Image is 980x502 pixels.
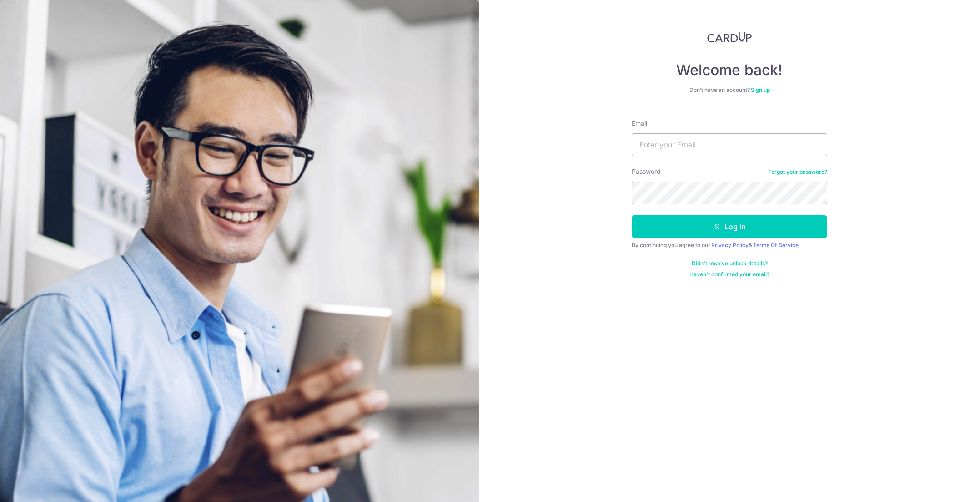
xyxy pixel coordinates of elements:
a: Didn't receive unlock details? [692,260,768,267]
label: Email [632,119,647,128]
a: Haven't confirmed your email? [689,271,769,278]
a: Forgot your password? [768,168,827,176]
h4: Welcome back! [632,61,827,79]
label: Password [632,167,661,176]
div: Don’t have an account? [632,86,827,94]
img: CardUp Logo [707,32,752,43]
input: Enter your Email [632,133,827,156]
div: By continuing you agree to our & [632,242,827,249]
a: Privacy Policy [711,242,749,248]
button: Log in [632,215,827,238]
a: Sign up [751,86,770,93]
a: Terms Of Service [753,242,799,248]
